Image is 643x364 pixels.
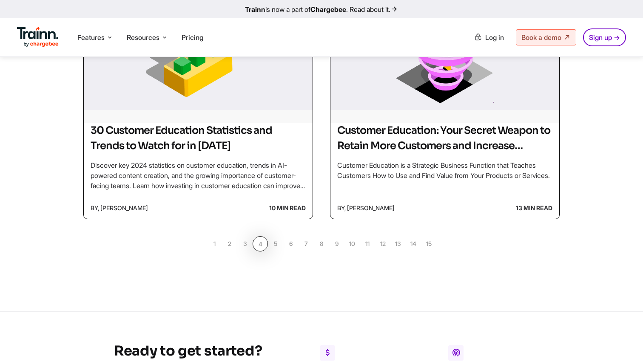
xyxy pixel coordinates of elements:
[521,33,561,42] span: Book a demo
[253,236,268,251] a: 4
[406,236,421,251] a: 14
[114,342,276,359] h3: Ready to get started?
[222,236,237,251] a: 2
[469,30,509,45] a: Log in
[516,29,576,45] a: Book a demo
[207,236,222,251] a: 1
[344,236,360,251] a: 10
[360,236,375,251] a: 11
[310,5,346,14] b: Chargebee
[485,33,504,42] span: Log in
[269,201,306,215] b: 10 min read
[77,33,105,42] span: Features
[91,123,306,153] h2: 30 Customer Education Statistics and Trends to Watch for in [DATE]
[375,236,390,251] a: 12
[299,236,314,251] a: 7
[314,236,329,251] a: 8
[91,160,306,191] p: Discover key 2024 statistics on customer education, trends in AI-powered content creation, and th...
[91,201,148,215] span: by, [PERSON_NAME]
[337,201,395,215] span: by, [PERSON_NAME]
[421,236,436,251] a: 15
[245,5,265,14] b: Trainn
[516,201,552,215] b: 13 min read
[600,323,643,364] iframe: Chat Widget
[237,236,253,251] a: 3
[583,28,626,46] a: Sign up →
[390,236,406,251] a: 13
[283,236,299,251] a: 6
[329,236,344,251] a: 9
[182,33,203,42] a: Pricing
[127,33,159,42] span: Resources
[337,160,552,181] p: Customer Education is a Strategic Business Function that Teaches Customers How to Use and Find Va...
[17,27,59,47] img: Trainn Logo
[268,236,283,251] a: 5
[337,123,552,153] h2: Customer Education: Your Secret Weapon to Retain More Customers and Increase Revenue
